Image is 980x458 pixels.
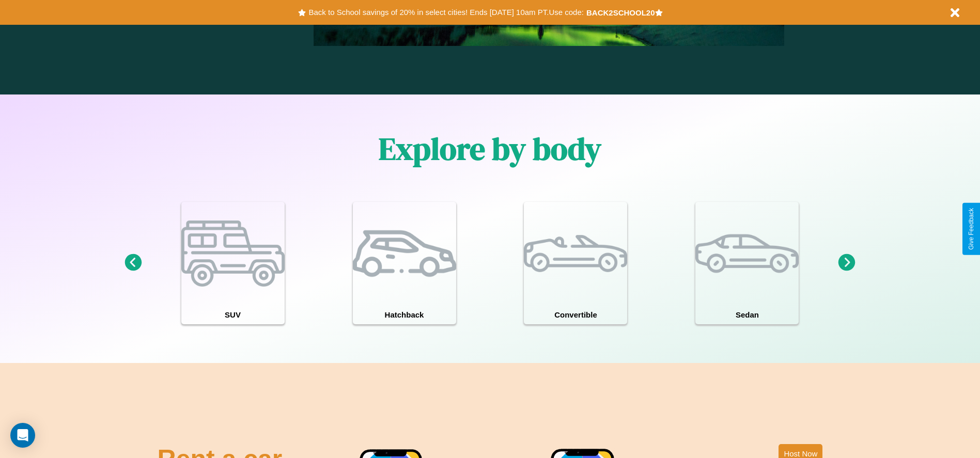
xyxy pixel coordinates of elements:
[353,305,456,324] h4: Hatchback
[586,8,655,17] b: BACK2SCHOOL20
[306,5,586,20] button: Back to School savings of 20% in select cities! Ends [DATE] 10am PT.Use code:
[10,423,35,448] div: Open Intercom Messenger
[379,128,601,170] h1: Explore by body
[695,305,799,324] h4: Sedan
[524,305,627,324] h4: Convertible
[181,305,285,324] h4: SUV
[968,208,975,250] div: Give Feedback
